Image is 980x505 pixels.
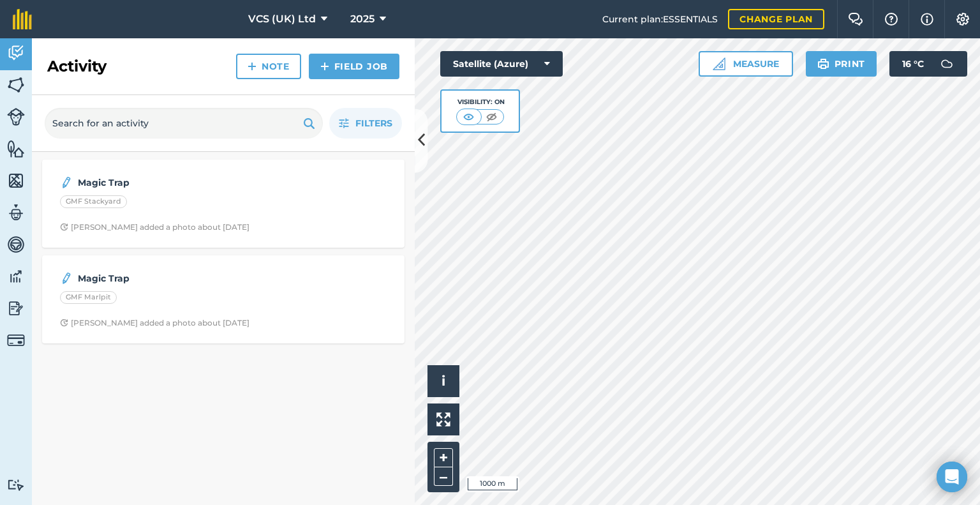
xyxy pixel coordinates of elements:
[7,479,25,491] img: svg+xml;base64,PD94bWwgdmVyc2lvbj0iMS4wIiBlbmNvZGluZz0idXRmLTgiPz4KPCEtLSBHZW5lcmF0b3I6IEFkb2JlIE...
[7,331,25,349] img: svg+xml;base64,PD94bWwgdmVyc2lvbj0iMS4wIiBlbmNvZGluZz0idXRmLTgiPz4KPCEtLSBHZW5lcmF0b3I6IEFkb2JlIE...
[884,13,899,26] img: A question mark icon
[848,13,863,26] img: Two speech bubbles overlapping with the left bubble in the forefront
[60,222,249,232] div: [PERSON_NAME] added a photo about [DATE]
[889,51,967,77] button: 16 °C
[602,12,718,26] span: Current plan : ESSENTIALS
[60,223,68,231] img: Clock with arrow pointing clockwise
[60,195,127,208] div: GMF Stackyard
[817,56,829,72] img: svg+xml;base64,PHN2ZyB4bWxucz0iaHR0cDovL3d3dy53My5vcmcvMjAwMC9zdmciIHdpZHRoPSIxOSIgaGVpZ2h0PSIyNC...
[934,51,960,77] img: svg+xml;base64,PD94bWwgdmVyc2lvbj0iMS4wIiBlbmNvZGluZz0idXRmLTgiPz4KPCEtLSBHZW5lcmF0b3I6IEFkb2JlIE...
[436,412,450,426] img: Four arrows, one pointing top left, one top right, one bottom right and the last bottom left
[921,11,933,27] img: svg+xml;base64,PHN2ZyB4bWxucz0iaHR0cDovL3d3dy53My5vcmcvMjAwMC9zdmciIHdpZHRoPSIxNyIgaGVpZ2h0PSIxNy...
[60,318,249,328] div: [PERSON_NAME] added a photo about [DATE]
[7,235,25,254] img: svg+xml;base64,PD94bWwgdmVyc2lvbj0iMS4wIiBlbmNvZGluZz0idXRmLTgiPz4KPCEtLSBHZW5lcmF0b3I6IEFkb2JlIE...
[456,97,505,107] div: Visibility: On
[78,176,280,190] strong: Magic Trap
[461,110,477,123] img: svg+xml;base64,PHN2ZyB4bWxucz0iaHR0cDovL3d3dy53My5vcmcvMjAwMC9zdmciIHdpZHRoPSI1MCIgaGVpZ2h0PSI0MC...
[50,263,397,336] a: Magic TrapGMF MarlpitClock with arrow pointing clockwise[PERSON_NAME] added a photo about [DATE]
[434,467,453,486] button: –
[713,57,725,70] img: Ruler icon
[937,462,967,492] div: Open Intercom Messenger
[320,59,329,74] img: svg+xml;base64,PHN2ZyB4bWxucz0iaHR0cDovL3d3dy53My5vcmcvMjAwMC9zdmciIHdpZHRoPSIxNCIgaGVpZ2h0PSIyNC...
[303,116,315,131] img: svg+xml;base64,PHN2ZyB4bWxucz0iaHR0cDovL3d3dy53My5vcmcvMjAwMC9zdmciIHdpZHRoPSIxOSIgaGVpZ2h0PSIyNC...
[699,51,793,77] button: Measure
[13,9,32,29] img: fieldmargin Logo
[248,59,256,74] img: svg+xml;base64,PHN2ZyB4bWxucz0iaHR0cDovL3d3dy53My5vcmcvMjAwMC9zdmciIHdpZHRoPSIxNCIgaGVpZ2h0PSIyNC...
[236,54,301,79] a: Note
[50,167,397,240] a: Magic TrapGMF StackyardClock with arrow pointing clockwise[PERSON_NAME] added a photo about [DATE]
[955,13,970,26] img: A cog icon
[60,271,73,286] img: svg+xml;base64,PD94bWwgdmVyc2lvbj0iMS4wIiBlbmNvZGluZz0idXRmLTgiPz4KPCEtLSBHZW5lcmF0b3I6IEFkb2JlIE...
[7,75,25,94] img: svg+xml;base64,PHN2ZyB4bWxucz0iaHR0cDovL3d3dy53My5vcmcvMjAwMC9zdmciIHdpZHRoPSI1NiIgaGVpZ2h0PSI2MC...
[7,139,25,158] img: svg+xml;base64,PHN2ZyB4bWxucz0iaHR0cDovL3d3dy53My5vcmcvMjAwMC9zdmciIHdpZHRoPSI1NiIgaGVpZ2h0PSI2MC...
[60,291,117,304] div: GMF Marlpit
[902,51,924,77] span: 16 ° C
[60,175,73,190] img: svg+xml;base64,PD94bWwgdmVyc2lvbj0iMS4wIiBlbmNvZGluZz0idXRmLTgiPz4KPCEtLSBHZW5lcmF0b3I6IEFkb2JlIE...
[7,203,25,222] img: svg+xml;base64,PD94bWwgdmVyc2lvbj0iMS4wIiBlbmNvZGluZz0idXRmLTgiPz4KPCEtLSBHZW5lcmF0b3I6IEFkb2JlIE...
[60,319,68,327] img: Clock with arrow pointing clockwise
[355,116,392,130] span: Filters
[350,11,375,27] span: 2025
[309,54,399,79] a: Field Job
[45,108,323,139] input: Search for an activity
[248,11,316,27] span: VCS (UK) Ltd
[484,110,500,123] img: svg+xml;base64,PHN2ZyB4bWxucz0iaHR0cDovL3d3dy53My5vcmcvMjAwMC9zdmciIHdpZHRoPSI1MCIgaGVpZ2h0PSI0MC...
[47,56,107,77] h2: Activity
[728,9,824,29] a: Change plan
[329,108,402,139] button: Filters
[434,448,453,467] button: +
[7,43,25,63] img: svg+xml;base64,PD94bWwgdmVyc2lvbj0iMS4wIiBlbmNvZGluZz0idXRmLTgiPz4KPCEtLSBHZW5lcmF0b3I6IEFkb2JlIE...
[7,171,25,190] img: svg+xml;base64,PHN2ZyB4bWxucz0iaHR0cDovL3d3dy53My5vcmcvMjAwMC9zdmciIHdpZHRoPSI1NiIgaGVpZ2h0PSI2MC...
[7,299,25,318] img: svg+xml;base64,PD94bWwgdmVyc2lvbj0iMS4wIiBlbmNvZGluZz0idXRmLTgiPz4KPCEtLSBHZW5lcmF0b3I6IEFkb2JlIE...
[440,51,563,77] button: Satellite (Azure)
[78,271,280,285] strong: Magic Trap
[7,267,25,286] img: svg+xml;base64,PD94bWwgdmVyc2lvbj0iMS4wIiBlbmNvZGluZz0idXRmLTgiPz4KPCEtLSBHZW5lcmF0b3I6IEFkb2JlIE...
[427,365,459,397] button: i
[7,108,25,126] img: svg+xml;base64,PD94bWwgdmVyc2lvbj0iMS4wIiBlbmNvZGluZz0idXRmLTgiPz4KPCEtLSBHZW5lcmF0b3I6IEFkb2JlIE...
[806,51,877,77] button: Print
[442,373,445,389] span: i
